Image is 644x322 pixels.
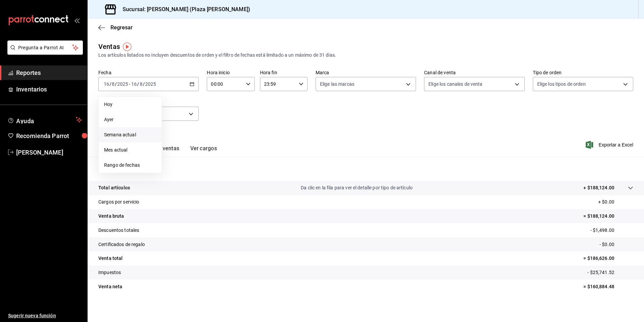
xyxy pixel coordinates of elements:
span: - [129,81,130,87]
span: Elige los canales de venta [428,81,482,87]
label: Fecha [98,70,199,75]
span: Pregunta a Parrot AI [18,44,72,51]
p: Certificados de regalo [98,241,145,248]
button: Regresar [98,24,133,31]
button: Ver ventas [153,145,180,157]
p: + $0.00 [598,198,633,206]
a: Pregunta a Parrot AI [5,49,83,56]
button: open_drawer_menu [74,18,79,23]
span: Elige las marcas [320,81,354,87]
span: Ayer [104,116,156,123]
p: - $0.00 [600,241,633,248]
label: Canal de venta [424,70,524,75]
span: Hoy [104,101,156,108]
img: Tooltip marker [123,43,131,51]
div: navigation tabs [109,145,217,157]
span: Rango de fechas [104,162,156,169]
button: Pregunta a Parrot AI [7,41,83,55]
div: Ventas [98,42,120,52]
input: ---- [117,81,128,87]
span: / [115,81,117,87]
span: Elige los tipos de orden [537,81,586,87]
span: Mes actual [104,146,156,154]
label: Hora inicio [207,70,254,75]
span: Recomienda Parrot [16,131,82,140]
p: Cargos por servicio [98,198,139,206]
p: = $186,626.00 [583,255,633,262]
span: / [137,81,139,87]
p: Da clic en la fila para ver el detalle por tipo de artículo [301,184,413,191]
span: Inventarios [16,85,82,94]
span: Semana actual [104,131,156,138]
p: Venta neta [98,283,122,290]
span: [PERSON_NAME] [16,148,82,157]
div: Los artículos listados no incluyen descuentos de orden y el filtro de fechas está limitado a un m... [98,52,633,59]
label: Marca [316,70,416,75]
p: = $188,124.00 [583,213,633,220]
span: / [143,81,145,87]
label: Hora fin [260,70,308,75]
input: -- [139,81,143,87]
p: Venta bruta [98,213,124,220]
p: - $1,498.00 [590,227,633,234]
span: Reportes [16,68,82,77]
input: ---- [145,81,156,87]
button: Exportar a Excel [587,141,633,149]
span: Regresar [110,24,133,31]
span: Sugerir nueva función [8,312,82,319]
p: - $25,741.52 [587,269,633,276]
p: = $160,884.48 [583,283,633,290]
p: Resumen [98,165,633,173]
p: Total artículos [98,184,130,191]
h3: Sucursal: [PERSON_NAME] (Plaza [PERSON_NAME]) [117,5,250,14]
p: Impuestos [98,269,121,276]
button: Ver cargos [190,145,217,157]
label: Tipo de orden [533,70,633,75]
span: / [109,81,111,87]
input: -- [103,81,109,87]
p: + $188,124.00 [583,184,614,191]
input: -- [111,81,115,87]
p: Venta total [98,255,123,262]
span: Ayuda [16,116,73,124]
input: -- [131,81,137,87]
p: Descuentos totales [98,227,139,234]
